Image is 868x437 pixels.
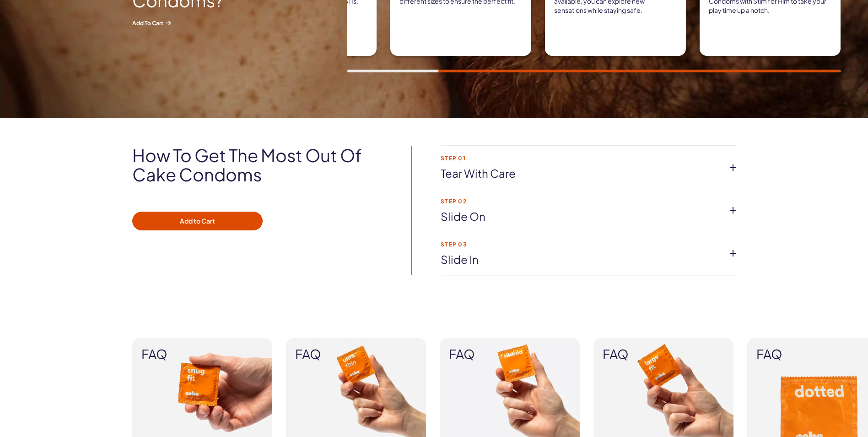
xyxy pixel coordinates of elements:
span: FAQ [141,347,263,361]
strong: Step 03 [441,241,722,247]
span: Add to Cart [132,19,297,27]
h2: How to get the most out of Cake Condoms [132,146,386,184]
a: Slide in [441,252,722,268]
a: Slide on [441,209,722,224]
strong: Step 02 [441,198,722,204]
span: FAQ [295,347,417,361]
button: Add to Cart [132,212,263,231]
span: FAQ [449,347,571,361]
strong: Step 01 [441,155,722,161]
a: Tear with Care [441,166,722,181]
span: FAQ [603,347,724,361]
